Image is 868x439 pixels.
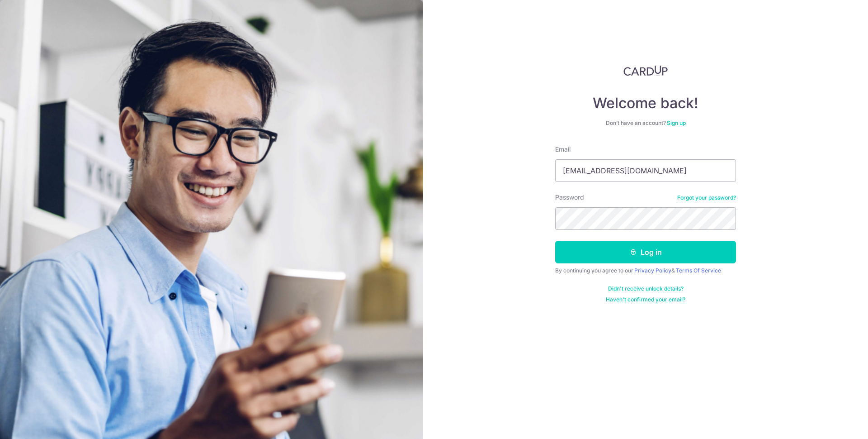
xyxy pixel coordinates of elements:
label: Password [555,193,584,202]
input: Enter your Email [555,159,736,182]
a: Sign up [667,119,686,126]
img: CardUp Logo [623,65,668,76]
a: Didn't receive unlock details? [608,285,684,292]
h4: Welcome back! [555,94,736,112]
a: Terms Of Service [676,267,721,274]
label: Email [555,145,571,154]
div: Don’t have an account? [555,119,736,127]
a: Privacy Policy [634,267,671,274]
a: Haven't confirmed your email? [606,296,685,303]
a: Forgot your password? [677,194,736,201]
div: By continuing you agree to our & [555,267,736,274]
button: Log in [555,241,736,263]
